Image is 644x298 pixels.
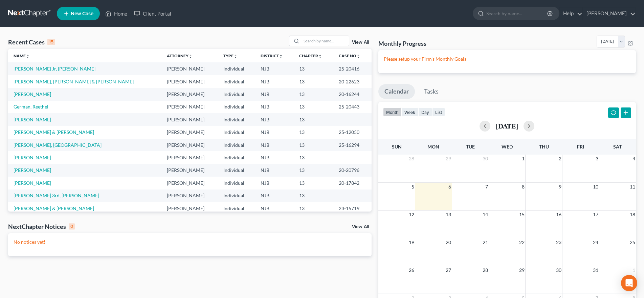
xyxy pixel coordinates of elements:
[255,113,294,126] td: NJB
[482,238,489,246] span: 21
[161,164,218,177] td: [PERSON_NAME]
[384,56,630,62] p: Please setup your Firm's Monthly Goals
[14,66,95,72] a: [PERSON_NAME] Jr, [PERSON_NAME]
[333,126,371,138] td: 25-12050
[294,164,333,177] td: 13
[482,155,489,163] span: 30
[261,53,283,58] a: Districtunfold_more
[294,75,333,88] td: 13
[383,107,401,117] button: month
[558,183,562,191] span: 9
[299,53,322,58] a: Chapterunfold_more
[555,211,562,219] span: 16
[302,36,349,46] input: Search by name...
[14,79,134,84] a: [PERSON_NAME], [PERSON_NAME] & [PERSON_NAME]
[8,222,75,231] div: NextChapter Notices
[161,75,218,88] td: [PERSON_NAME]
[14,205,94,211] a: [PERSON_NAME] & [PERSON_NAME]
[592,183,599,191] span: 10
[632,266,636,274] span: 1
[294,139,333,151] td: 13
[255,62,294,75] td: NJB
[333,164,371,177] td: 20-20796
[432,107,445,117] button: list
[161,139,218,151] td: [PERSON_NAME]
[26,54,30,58] i: unfold_more
[518,266,525,274] span: 29
[577,144,584,150] span: Fri
[445,238,452,246] span: 20
[401,107,418,117] button: week
[294,101,333,113] td: 13
[218,139,255,151] td: Individual
[279,54,283,58] i: unfold_more
[218,202,255,215] td: Individual
[14,53,30,58] a: Nameunfold_more
[592,211,599,219] span: 17
[255,88,294,100] td: NJB
[613,144,622,150] span: Sat
[333,139,371,151] td: 25-16294
[14,142,102,148] a: [PERSON_NAME], [GEOGRAPHIC_DATA]
[632,155,636,163] span: 4
[592,238,599,246] span: 24
[629,211,636,219] span: 18
[333,75,371,88] td: 20-22623
[411,183,415,191] span: 5
[255,139,294,151] td: NJB
[408,238,415,246] span: 19
[218,62,255,75] td: Individual
[595,155,599,163] span: 3
[131,7,175,20] a: Client Portal
[445,211,452,219] span: 13
[352,40,369,45] a: View All
[356,54,360,58] i: unfold_more
[255,75,294,88] td: NJB
[71,11,93,16] span: New Case
[161,88,218,100] td: [PERSON_NAME]
[629,238,636,246] span: 25
[560,7,582,20] a: Help
[69,223,75,230] div: 0
[188,54,193,58] i: unfold_more
[378,39,426,47] h3: Monthly Progress
[218,113,255,126] td: Individual
[558,155,562,163] span: 2
[521,155,525,163] span: 1
[333,101,371,113] td: 25-20443
[333,88,371,100] td: 20-16244
[102,7,131,20] a: Home
[218,177,255,189] td: Individual
[482,266,489,274] span: 28
[167,53,193,58] a: Attorneyunfold_more
[583,7,636,20] a: [PERSON_NAME]
[318,54,322,58] i: unfold_more
[294,88,333,100] td: 13
[378,84,415,99] a: Calendar
[161,151,218,164] td: [PERSON_NAME]
[14,193,99,198] a: [PERSON_NAME] 3rd, [PERSON_NAME]
[339,53,360,58] a: Case Nounfold_more
[255,126,294,138] td: NJB
[539,144,549,150] span: Thu
[294,190,333,202] td: 13
[629,183,636,191] span: 11
[14,155,51,160] a: [PERSON_NAME]
[161,190,218,202] td: [PERSON_NAME]
[218,164,255,177] td: Individual
[294,202,333,215] td: 13
[294,177,333,189] td: 13
[8,38,55,46] div: Recent Cases
[255,202,294,215] td: NJB
[521,183,525,191] span: 8
[502,144,513,150] span: Wed
[418,107,432,117] button: day
[485,183,489,191] span: 7
[255,164,294,177] td: NJB
[161,101,218,113] td: [PERSON_NAME]
[555,238,562,246] span: 23
[14,104,48,110] a: German, Reethel
[448,183,452,191] span: 6
[255,151,294,164] td: NJB
[445,155,452,163] span: 29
